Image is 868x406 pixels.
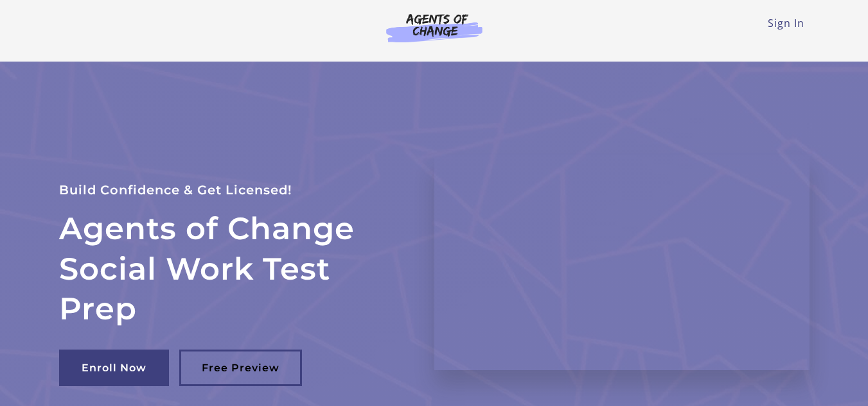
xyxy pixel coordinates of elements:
a: Sign In [768,16,804,30]
a: Enroll Now [59,350,169,386]
img: Agents of Change Logo [373,13,496,42]
p: Build Confidence & Get Licensed! [59,180,403,201]
h2: Agents of Change Social Work Test Prep [59,208,403,328]
a: Free Preview [179,350,302,386]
